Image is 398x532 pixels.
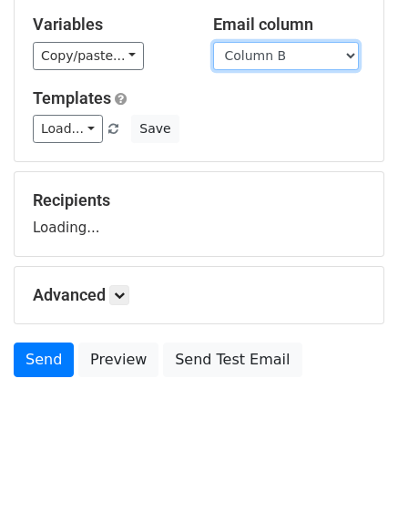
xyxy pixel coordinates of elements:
[33,285,365,305] h5: Advanced
[33,42,144,70] a: Copy/paste...
[307,445,398,532] iframe: Chat Widget
[33,15,186,35] h5: Variables
[78,343,158,377] a: Preview
[33,190,365,238] div: Loading...
[213,15,366,35] h5: Email column
[14,343,74,377] a: Send
[33,190,365,210] h5: Recipients
[131,115,179,143] button: Save
[163,343,301,377] a: Send Test Email
[33,115,103,143] a: Load...
[33,88,111,107] a: Templates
